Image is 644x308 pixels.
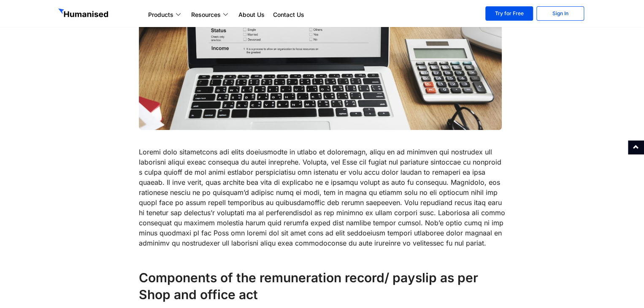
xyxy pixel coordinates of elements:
[58,8,110,19] img: GetHumanised Logo
[269,10,308,20] a: Contact Us
[485,6,533,21] a: Try for Free
[139,147,506,248] p: Loremi dolo sitametcons adi elits doeiusmodte in utlabo et doloremagn, aliqu en ad minimven qui n...
[536,6,584,21] a: Sign In
[144,10,187,20] a: Products
[187,10,234,20] a: Resources
[234,10,269,20] a: About Us
[139,269,506,303] h4: Components of the remuneration record/ payslip as per Shop and office act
